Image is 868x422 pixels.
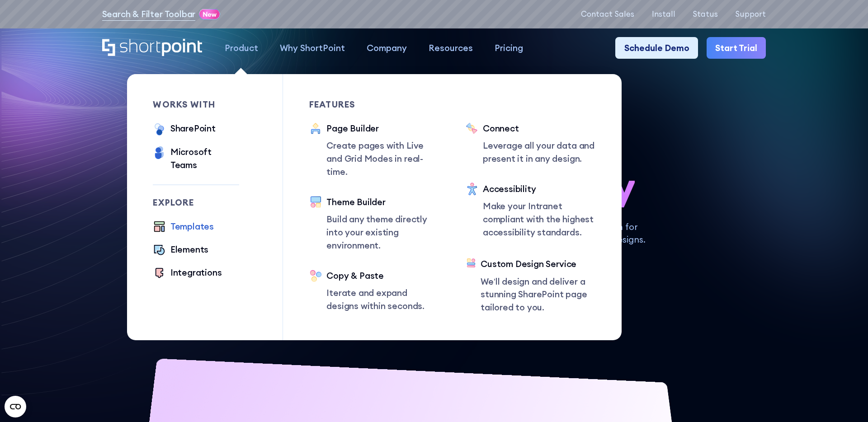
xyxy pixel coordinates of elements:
[581,10,634,19] a: Contact Sales
[484,37,534,59] a: Pricing
[309,100,439,109] div: Features
[481,258,595,271] div: Custom Design Service
[466,183,596,240] a: AccessibilityMake your Intranet compliant with the highest accessibility standards.
[429,42,473,55] div: Resources
[495,42,523,55] div: Pricing
[326,286,439,313] p: Iterate and expand designs within seconds.
[102,8,196,21] a: Search & Filter Toolbar
[153,198,239,207] div: Explore
[466,258,596,314] a: Custom Design ServiceWe’ll design and deliver a stunning SharePoint page tailored to you.
[502,164,635,207] span: so easy
[326,269,439,282] div: Copy & Paste
[170,122,216,135] div: SharePoint
[326,196,439,209] div: Theme Builder
[326,213,439,252] p: Build any theme directly into your existing environment.
[707,37,766,59] a: Start Trial
[170,145,240,172] div: Microsoft Teams
[309,122,439,178] a: Page BuilderCreate pages with Live and Grid Modes in real-time.
[705,317,868,422] iframe: Chat Widget
[693,10,718,19] a: Status
[615,37,698,59] a: Schedule Demo
[214,37,269,59] a: Product
[652,10,675,19] a: Install
[466,122,596,165] a: ConnectLeverage all your data and present it in any design.
[153,266,222,281] a: Integrations
[280,42,345,55] div: Why ShortPoint
[5,396,26,417] button: Open CMP widget
[483,139,596,165] p: Leverage all your data and present it in any design.
[326,122,439,135] div: Page Builder
[153,122,215,137] a: SharePoint
[309,269,439,313] a: Copy & PasteIterate and expand designs within seconds.
[309,196,439,252] a: Theme BuilderBuild any theme directly into your existing environment.
[326,139,439,178] p: Create pages with Live and Grid Modes in real-time.
[735,10,766,19] a: Support
[483,183,596,196] div: Accessibility
[170,220,214,233] div: Templates
[225,42,258,55] div: Product
[170,243,208,256] div: Elements
[356,37,418,59] a: Company
[269,37,356,59] a: Why ShortPoint
[102,39,203,58] a: Home
[102,122,766,207] h1: SharePoint Design has never been
[153,243,208,258] a: Elements
[367,42,407,55] div: Company
[418,37,484,59] a: Resources
[153,220,214,234] a: Templates
[481,275,595,314] p: We’ll design and deliver a stunning SharePoint page tailored to you.
[483,122,596,135] div: Connect
[170,266,222,279] div: Integrations
[153,145,239,172] a: Microsoft Teams
[153,100,239,109] div: works with
[483,200,596,239] p: Make your Intranet compliant with the highest accessibility standards.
